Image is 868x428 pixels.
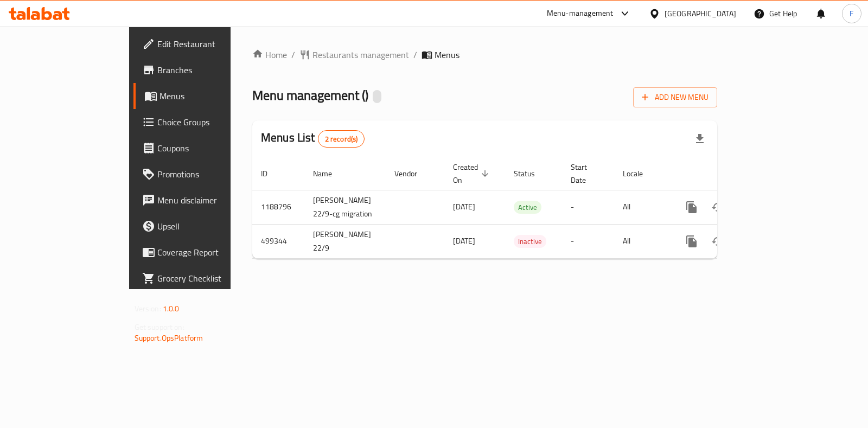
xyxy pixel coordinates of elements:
[435,48,459,61] span: Menus
[299,48,409,61] a: Restaurants management
[850,8,853,20] span: F
[394,167,431,180] span: Vendor
[157,194,265,207] span: Menu disclaimer
[642,91,709,104] span: Add New Menu
[157,116,265,129] span: Choice Groups
[135,320,184,334] span: Get support on:
[157,63,265,76] span: Branches
[291,48,295,61] li: /
[687,126,713,152] div: Export file
[304,190,386,224] td: [PERSON_NAME] 22/9-cg migration
[135,331,203,345] a: Support.OpsPlatform
[133,83,274,109] a: Menus
[665,8,736,20] div: [GEOGRAPHIC_DATA]
[705,194,731,220] button: Change Status
[252,83,368,107] span: Menu management ( )
[514,235,546,248] div: Inactive
[133,239,274,265] a: Coverage Report
[679,228,705,254] button: more
[157,246,265,259] span: Coverage Report
[133,265,274,291] a: Grocery Checklist
[623,167,657,180] span: Locale
[312,48,409,61] span: Restaurants management
[157,272,265,285] span: Grocery Checklist
[514,235,546,248] span: Inactive
[133,57,274,83] a: Branches
[252,224,304,258] td: 499344
[705,228,731,254] button: Change Status
[157,142,265,155] span: Coupons
[562,224,614,258] td: -
[135,302,161,316] span: Version:
[252,48,717,61] nav: breadcrumb
[157,168,265,181] span: Promotions
[547,7,614,20] div: Menu-management
[514,201,541,214] span: Active
[133,187,274,213] a: Menu disclaimer
[261,167,282,180] span: ID
[157,220,265,233] span: Upsell
[157,37,265,50] span: Edit Restaurant
[453,234,475,248] span: [DATE]
[679,194,705,220] button: more
[304,224,386,258] td: [PERSON_NAME] 22/9
[318,130,365,148] div: Total records count
[670,157,792,190] th: Actions
[133,135,274,161] a: Coupons
[614,190,670,224] td: All
[453,161,492,187] span: Created On
[163,302,180,316] span: 1.0.0
[313,167,346,180] span: Name
[562,190,614,224] td: -
[159,90,265,103] span: Menus
[614,224,670,258] td: All
[252,157,792,259] table: enhanced table
[133,213,274,239] a: Upsell
[514,167,549,180] span: Status
[453,200,475,214] span: [DATE]
[318,134,365,144] span: 2 record(s)
[413,48,417,61] li: /
[261,130,365,148] h2: Menus List
[133,31,274,57] a: Edit Restaurant
[133,109,274,135] a: Choice Groups
[252,190,304,224] td: 1188796
[633,87,717,107] button: Add New Menu
[133,161,274,187] a: Promotions
[571,161,601,187] span: Start Date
